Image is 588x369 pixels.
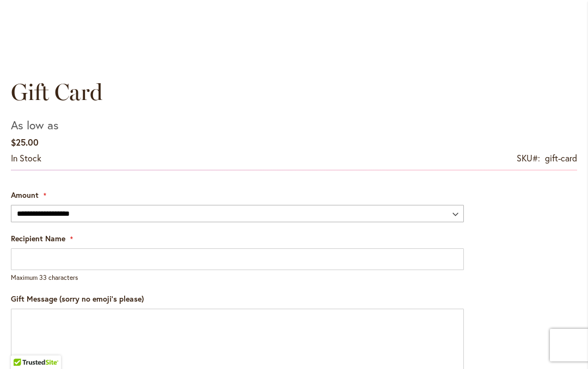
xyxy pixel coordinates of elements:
span: As low as [11,117,59,133]
div: Availability [11,152,41,165]
iframe: Launch Accessibility Center [8,330,39,361]
div: gift-card [545,152,577,165]
span: Gift Card [11,78,103,106]
span: Gift Message (sorry no emoji's please) [11,293,144,304]
span: In stock [11,152,41,164]
span: Recipient Name [11,233,65,243]
strong: SKU [517,152,540,164]
span: $25.00 [11,136,39,148]
span: Amount [11,190,39,200]
p: Maximum 33 characters [11,273,464,282]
